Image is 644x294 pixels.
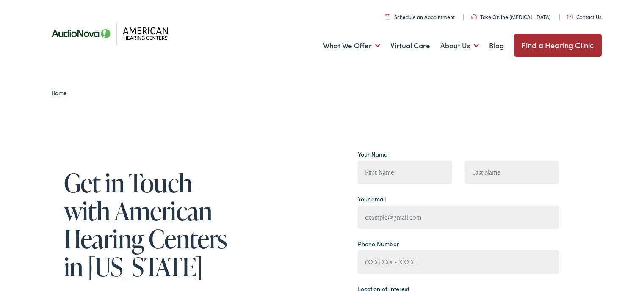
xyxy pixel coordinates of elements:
[514,34,602,57] a: Find a Hearing Clinic
[385,13,455,20] a: Schedule an Appointment
[465,161,559,184] input: Last Name
[567,13,601,20] a: Contact Us
[567,15,573,19] img: utility icon
[385,14,390,19] img: utility icon
[358,161,452,184] input: First Name
[358,206,559,229] input: example@gmail.com
[358,284,409,293] label: Location of Interest
[390,30,430,61] a: Virtual Care
[358,195,386,203] label: Your email
[471,13,551,20] a: Take Online [MEDICAL_DATA]
[358,239,399,248] label: Phone Number
[489,30,504,61] a: Blog
[471,14,477,19] img: utility icon
[64,169,238,280] h1: Get in Touch with American Hearing Centers in [US_STATE]
[323,30,380,61] a: What We Offer
[440,30,479,61] a: About Us
[358,250,559,274] input: (XXX) XXX - XXXX
[358,150,387,159] label: Your Name
[51,88,71,97] a: Home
